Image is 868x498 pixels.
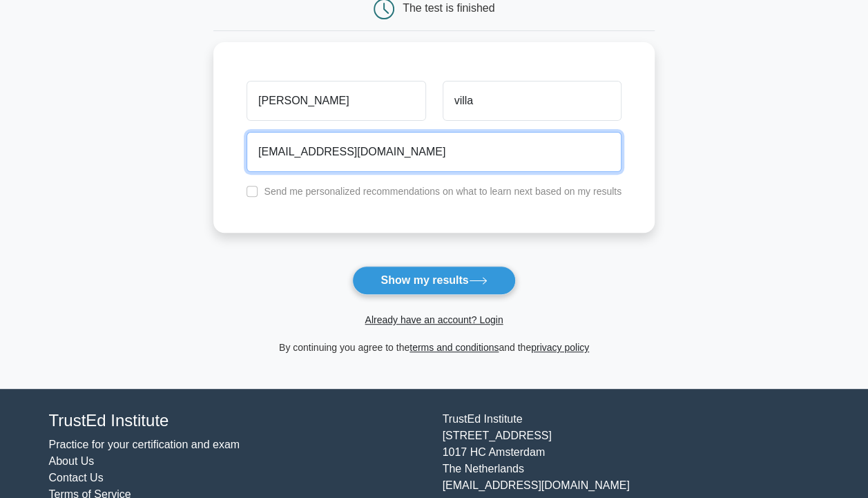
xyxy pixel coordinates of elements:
[49,439,240,450] a: Practice for your certification and exam
[49,455,95,467] a: About Us
[264,186,621,197] label: Send me personalized recommendations on what to learn next based on my results
[531,342,589,353] a: privacy policy
[409,342,499,353] a: terms and conditions
[352,266,515,295] button: Show my results
[403,2,494,14] div: The test is finished
[443,81,621,121] input: Last name
[49,472,104,483] a: Contact Us
[49,411,426,431] h4: TrustEd Institute
[205,339,663,356] div: By continuing you agree to the and the
[247,81,425,121] input: First name
[247,132,621,172] input: Email
[365,314,503,325] a: Already have an account? Login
